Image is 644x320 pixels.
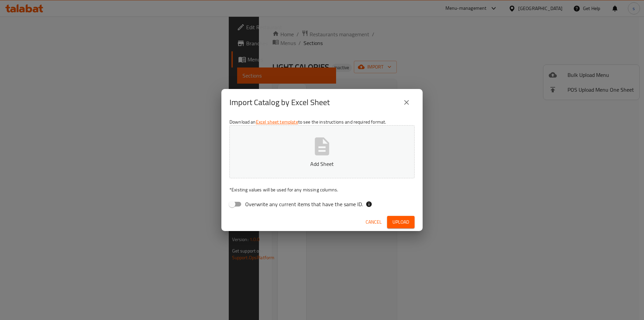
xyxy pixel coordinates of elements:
span: Upload [392,218,409,226]
svg: If the overwrite option isn't selected, then the items that match an existing ID will be ignored ... [366,201,372,208]
button: Cancel [363,216,384,228]
a: Excel sheet template [256,118,298,126]
p: Existing values will be used for any missing columns. [229,186,415,193]
button: close [398,94,415,110]
span: Cancel [366,218,382,226]
div: Download an to see the instructions and required format. [221,116,423,213]
button: Upload [387,216,415,228]
button: Add Sheet [229,125,415,178]
span: Overwrite any current items that have the same ID. [245,200,363,208]
p: Add Sheet [240,160,404,168]
h2: Import Catalog by Excel Sheet [229,97,330,108]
